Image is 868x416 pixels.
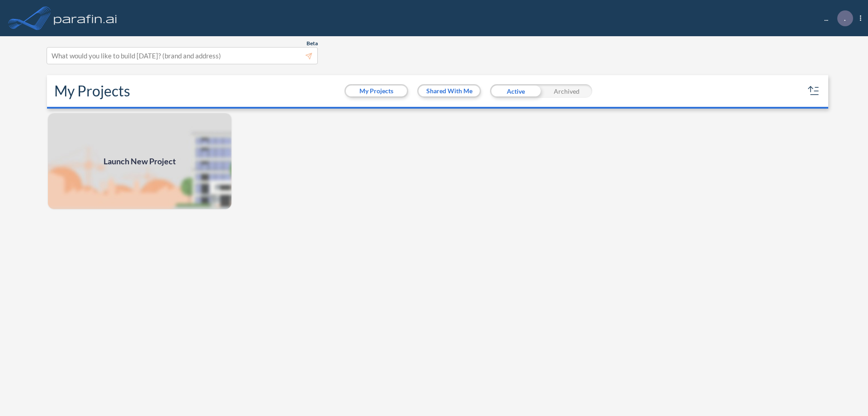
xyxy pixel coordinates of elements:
[807,84,821,98] button: sort
[104,155,176,167] span: Launch New Project
[811,10,861,26] div: ...
[844,14,846,22] p: .
[47,112,232,210] img: add
[54,82,130,100] h2: My Projects
[346,86,407,96] button: My Projects
[541,84,592,98] div: Archived
[419,86,480,96] button: Shared With Me
[52,9,119,27] img: logo
[490,84,541,98] div: Active
[307,40,318,47] span: Beta
[47,112,232,210] a: Launch New Project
